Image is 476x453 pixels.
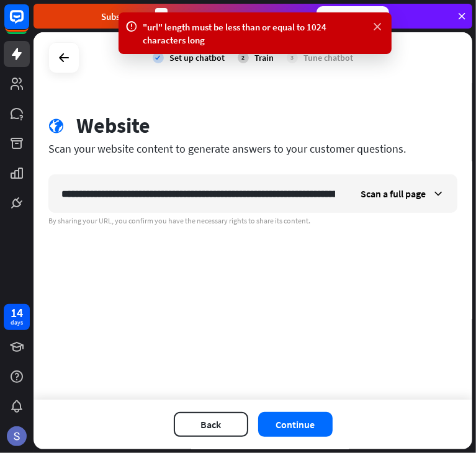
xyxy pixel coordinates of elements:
div: 3 [155,8,168,25]
div: Scan your website content to generate answers to your customer questions. [48,141,457,156]
span: Scan a full page [361,187,426,200]
i: check [153,52,164,63]
div: 2 [238,52,249,63]
button: Open LiveChat chat widget [10,5,47,42]
div: Website [76,113,150,138]
div: 3 [287,52,298,63]
a: 14 days [4,304,30,330]
button: Back [174,412,248,437]
div: Subscribe now [317,6,389,26]
div: 14 [11,307,23,318]
div: Subscribe in days to get your first month for $1 [102,8,307,25]
div: Train [255,52,274,63]
div: By sharing your URL, you confirm you have the necessary rights to share its content. [48,216,457,226]
div: days [11,318,23,327]
button: Continue [258,412,333,437]
div: Set up chatbot [170,52,225,63]
div: Tune chatbot [304,52,354,63]
div: "url" length must be less than or equal to 1024 characters long [143,20,367,47]
i: globe [48,119,64,134]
